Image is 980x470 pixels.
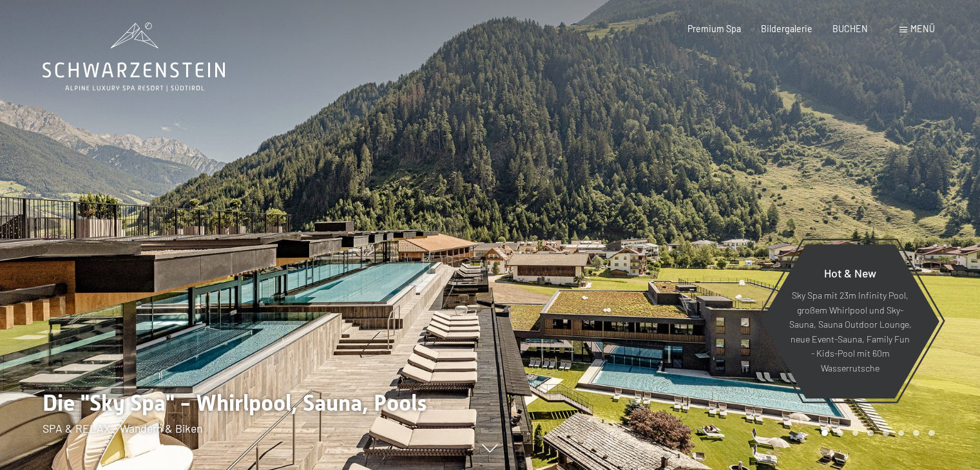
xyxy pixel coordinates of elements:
div: Carousel Page 4 [867,430,874,437]
div: Carousel Page 5 [883,430,889,437]
div: Carousel Page 8 [928,430,935,437]
div: Carousel Page 1 (Current Slide) [821,430,828,437]
div: Carousel Pagination [817,430,934,437]
div: Carousel Page 3 [852,430,859,437]
div: Carousel Page 6 [898,430,905,437]
a: Bildergalerie [761,23,812,34]
div: Carousel Page 2 [837,430,843,437]
p: Sky Spa mit 23m Infinity Pool, großem Whirlpool und Sky-Sauna, Sauna Outdoor Lounge, neue Event-S... [789,289,912,376]
a: Premium Spa [687,23,741,34]
span: Hot & New [824,266,876,280]
span: Menü [910,23,935,34]
div: Carousel Page 7 [913,430,919,437]
a: BUCHEN [832,23,868,34]
a: Hot & New Sky Spa mit 23m Infinity Pool, großem Whirlpool und Sky-Sauna, Sauna Outdoor Lounge, ne... [760,243,940,399]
